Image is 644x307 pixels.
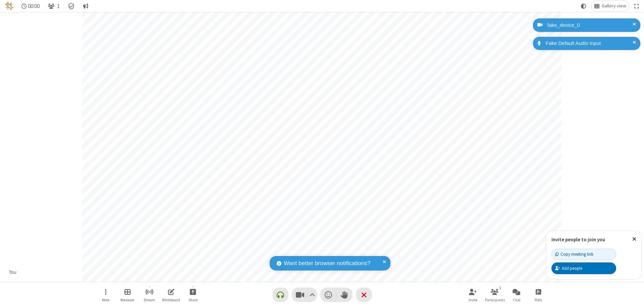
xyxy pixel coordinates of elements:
[356,288,372,302] button: End or leave meeting
[320,288,336,302] button: Send a reaction
[65,1,78,11] div: Meeting details Encryption enabled
[551,249,616,260] button: Copy meeting link
[528,285,548,304] button: Open poll
[545,21,635,29] div: fake_device_0
[469,298,477,302] span: Invite
[308,288,317,302] button: Video setting
[497,285,503,291] div: 1
[284,259,370,268] span: Want better browser notifications?
[102,298,109,302] span: More
[506,285,527,304] button: Open chat
[5,2,13,10] img: QA Selenium DO NOT DELETE OR CHANGE
[19,1,43,11] div: Timer
[117,285,138,304] button: Manage Breakout Rooms
[183,285,203,304] button: Start sharing
[535,298,542,302] span: Polls
[80,1,91,11] button: Conversation
[551,236,605,243] label: Invite people to join you
[57,3,60,9] span: 1
[632,1,642,11] button: Fullscreen
[627,231,641,247] button: Close popover
[96,285,116,304] button: Open menu
[591,1,629,11] button: Change layout
[292,288,317,302] button: Stop video (⌘+Shift+V)
[272,288,288,302] button: Connect your audio
[144,298,155,302] span: Stream
[45,1,62,11] button: Open participant list
[139,285,159,304] button: Start streaming
[555,251,593,257] div: Copy meeting link
[7,268,19,276] div: You
[551,262,616,274] button: Add people
[162,298,180,302] span: Whiteboard
[463,285,483,304] button: Invite participants (⌘+Shift+I)
[513,298,521,302] span: Chat
[543,40,635,47] div: Fake Default Audio Input
[485,285,505,304] button: Open participant list
[161,285,181,304] button: Open shared whiteboard
[189,298,198,302] span: Share
[485,298,505,302] span: Participants
[336,288,353,302] button: Raise hand
[602,3,626,9] span: Gallery view
[120,298,135,302] span: Breakout
[578,1,589,11] button: Using system theme
[28,3,40,9] span: 00:00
